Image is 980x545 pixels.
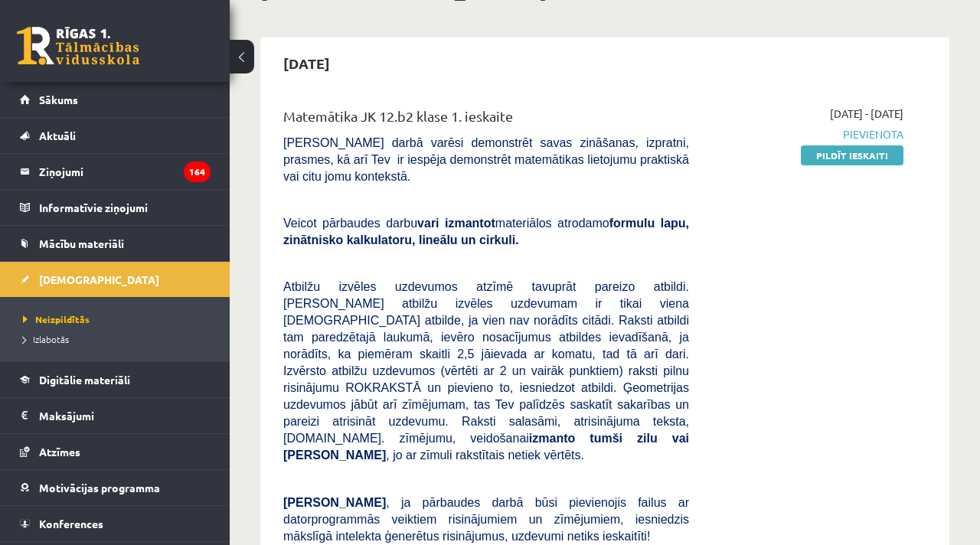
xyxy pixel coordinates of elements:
[283,106,689,134] div: Matemātika JK 12.b2 klase 1. ieskaite
[39,93,78,106] span: Sākums
[20,470,211,505] a: Motivācijas programma
[20,434,211,469] a: Atzīmes
[39,445,80,459] span: Atzīmes
[20,506,211,541] a: Konferences
[20,154,211,189] a: Ziņojumi164
[39,481,160,494] span: Motivācijas programma
[20,82,211,117] a: Sākums
[20,262,211,297] a: [DEMOGRAPHIC_DATA]
[830,106,903,122] span: [DATE] - [DATE]
[20,118,211,153] a: Aktuāli
[39,190,211,225] legend: Informatīvie ziņojumi
[712,126,903,142] span: Pievienota
[39,154,211,189] legend: Ziņojumi
[801,145,903,165] a: Pildīt ieskaiti
[39,517,103,530] span: Konferences
[529,432,575,445] b: izmanto
[23,313,90,325] span: Neizpildītās
[283,496,689,543] span: , ja pārbaudes darbā būsi pievienojis failus ar datorprogrammās veiktiem risinājumiem un zīmējumi...
[23,312,214,326] a: Neizpildītās
[39,373,130,387] span: Digitālie materiāli
[20,190,211,225] a: Informatīvie ziņojumi
[417,217,495,230] b: vari izmantot
[283,217,689,246] b: formulu lapu, zinātnisko kalkulatoru, lineālu un cirkuli.
[20,226,211,261] a: Mācību materiāli
[283,496,386,509] span: [PERSON_NAME]
[20,398,211,433] a: Maksājumi
[283,280,689,462] span: Atbilžu izvēles uzdevumos atzīmē tavuprāt pareizo atbildi. [PERSON_NAME] atbilžu izvēles uzdevuma...
[39,129,76,142] span: Aktuāli
[23,333,69,345] span: Izlabotās
[268,45,345,81] h2: [DATE]
[283,136,689,183] span: [PERSON_NAME] darbā varēsi demonstrēt savas zināšanas, izpratni, prasmes, kā arī Tev ir iespēja d...
[39,237,124,250] span: Mācību materiāli
[184,162,211,182] i: 164
[39,272,159,286] span: [DEMOGRAPHIC_DATA]
[20,362,211,397] a: Digitālie materiāli
[283,217,689,246] span: Veicot pārbaudes darbu materiālos atrodamo
[39,398,211,433] legend: Maksājumi
[23,332,214,346] a: Izlabotās
[17,27,139,65] a: Rīgas 1. Tālmācības vidusskola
